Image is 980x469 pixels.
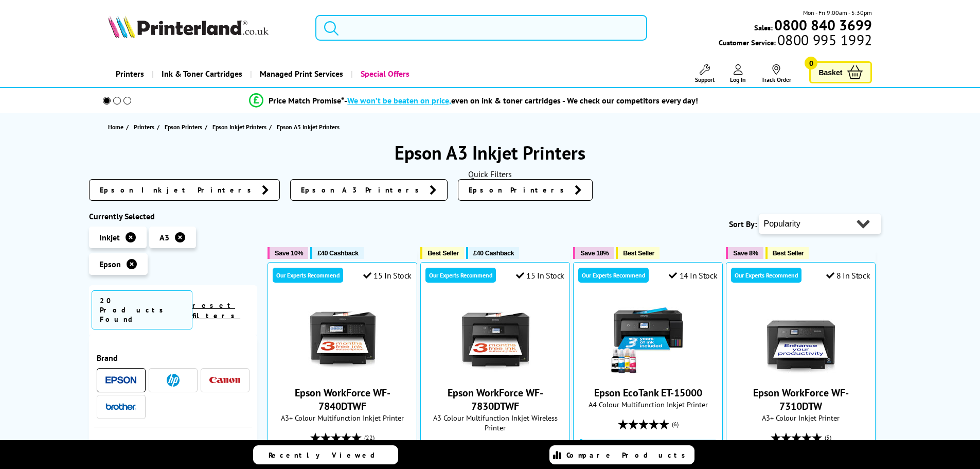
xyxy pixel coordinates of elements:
[427,249,459,257] span: Best Seller
[726,247,763,259] button: Save 8%
[466,247,519,259] button: £40 Cashback
[573,247,614,259] button: Save 18%
[730,64,746,83] a: Log In
[580,249,609,257] span: Save 18%
[754,23,773,32] span: Sales:
[773,249,804,257] span: Best Seller
[97,353,250,363] span: Brand
[351,61,417,87] a: Special Offers
[773,20,872,30] a: 0800 840 3699
[209,374,240,387] a: Canon
[457,368,534,378] a: Epson WorkForce WF-7830DTWF
[765,247,809,259] button: Best Seller
[165,121,202,132] span: Epson Printers
[304,368,381,378] a: Epson WorkForce WF-7840DTWF
[295,386,390,413] a: Epson WorkForce WF-7840DTWF
[105,403,136,410] img: Brother
[458,179,593,201] a: Epson Printers
[695,76,715,83] span: Support
[162,61,242,87] span: Ink & Toner Cartridges
[730,76,746,83] span: Log In
[273,413,412,423] span: A3+ Colour Multifunction Inkjet Printer
[269,95,344,106] span: Price Match Promise*
[347,95,451,106] span: We won’t be beaten on price,
[610,299,687,376] img: Epson EcoTank ET-15000
[761,64,791,83] a: Track Order
[99,232,120,242] span: Inkjet
[105,376,136,384] img: Epson
[469,185,569,195] span: Epson Printers
[420,247,464,259] button: Best Seller
[157,374,188,387] a: HP
[803,8,872,18] span: Mon - Fri 9:00am - 5:30pm
[273,268,343,283] div: Our Experts Recommend
[825,428,831,447] span: (5)
[753,386,849,413] a: Epson WorkForce WF-7310DTW
[89,141,892,165] h1: Epson A3 Inkjet Printers
[364,428,375,447] span: (22)
[818,65,842,79] span: Basket
[304,299,381,376] img: Epson WorkForce WF-7840DTWF
[192,301,240,320] a: reset filters
[762,299,840,376] img: Epson WorkForce WF-7310DTW
[549,445,694,464] a: Compare Products
[165,121,205,132] a: Epson Printers
[776,35,872,45] span: 0800 995 1992
[729,219,757,229] span: Sort By:
[209,377,240,384] img: Canon
[268,247,308,259] button: Save 10%
[695,64,715,83] a: Support
[253,445,398,464] a: Recently Viewed
[301,185,424,195] span: Epson A3 Printers
[108,121,126,132] a: Home
[89,211,258,221] div: Currently Selected
[610,368,687,378] a: Epson EcoTank ET-15000
[99,259,121,269] span: Epson
[92,290,193,329] span: 20 Products Found
[105,374,136,387] a: Epson
[317,249,358,257] span: £40 Cashback
[89,169,892,179] div: Quick Filters
[425,268,496,283] div: Our Experts Recommend
[250,61,351,87] a: Managed Print Services
[152,61,250,87] a: Ink & Toner Cartridges
[426,413,564,432] span: A3 Colour Multifunction Inkjet Wireless Printer
[517,438,527,457] span: (15)
[805,57,817,70] span: 0
[277,123,340,131] span: Epson A3 Inkjet Printers
[159,232,169,242] span: A3
[579,399,717,409] span: A4 Colour Multifunction Inkjet Printer
[809,61,872,83] a: Basket 0
[448,386,543,413] a: Epson WorkForce WF-7830DTWF
[672,414,679,434] span: (6)
[290,179,448,201] a: Epson A3 Printers
[269,450,385,460] span: Recently Viewed
[134,121,154,132] span: Printers
[826,270,870,281] div: 8 In Stock
[594,386,702,399] a: Epson EcoTank ET-15000
[733,249,758,257] span: Save 8%
[100,185,257,195] span: Epson Inkjet Printers
[89,179,280,201] a: Epson Inkjet Printers
[344,95,698,106] div: - even on ink & toner cartridges - We check our competitors every day!
[623,249,654,257] span: Best Seller
[616,247,660,259] button: Best Seller
[105,401,136,413] a: Brother
[108,15,269,38] img: Printerland Logo
[134,121,157,132] a: Printers
[108,15,303,40] a: Printerland Logo
[719,35,872,47] span: Customer Service:
[167,374,180,387] img: HP
[732,413,870,423] span: A3+ Colour Inkjet Printer
[310,247,363,259] button: £40 Cashback
[731,268,801,283] div: Our Experts Recommend
[566,450,691,460] span: Compare Products
[212,121,266,132] span: Epson Inkjet Printers
[84,92,864,110] li: modal_Promise
[774,15,872,34] b: 0800 840 3699
[212,121,269,132] a: Epson Inkjet Printers
[108,61,152,87] a: Printers
[363,270,412,281] div: 15 In Stock
[669,270,717,281] div: 14 In Stock
[275,249,303,257] span: Save 10%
